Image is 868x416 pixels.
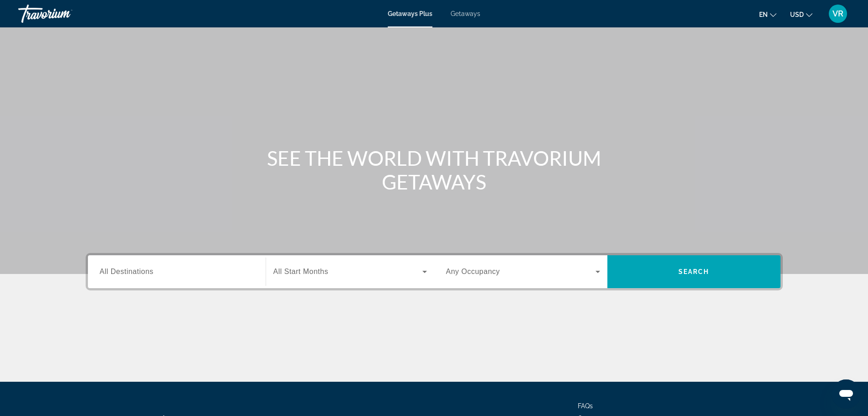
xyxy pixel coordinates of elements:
button: User Menu [826,4,850,23]
iframe: Button to launch messaging window [832,379,861,409]
a: FAQs [578,402,593,410]
span: Search [678,268,709,275]
a: Getaways Plus [388,10,432,17]
h1: SEE THE WORLD WITH TRAVORIUM GETAWAYS [263,146,605,194]
span: All Start Months [273,268,329,275]
a: Getaways [451,10,480,17]
button: Change currency [790,8,812,21]
span: VR [832,9,843,18]
div: Search widget [88,255,781,288]
span: All Destinations [100,268,154,275]
a: Travorium [18,2,109,26]
button: Change language [759,8,776,21]
button: Search [607,255,781,288]
span: en [759,11,768,18]
span: USD [790,11,804,18]
span: Any Occupancy [446,268,500,275]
